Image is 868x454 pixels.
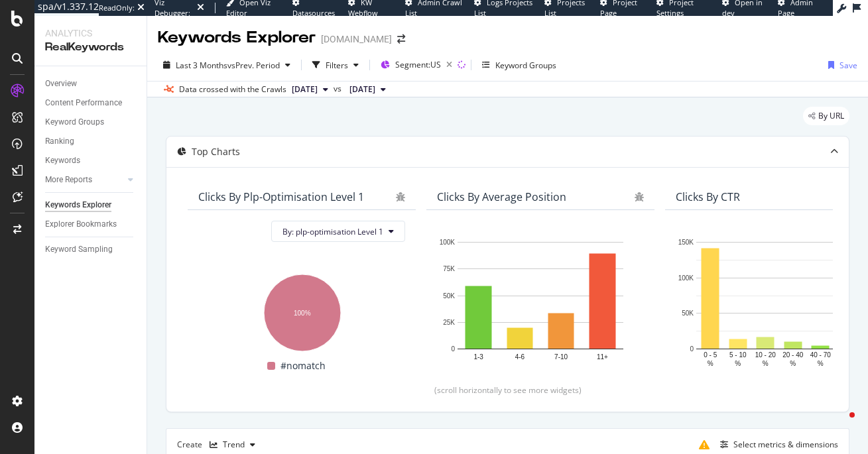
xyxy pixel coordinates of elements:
div: Keyword Groups [495,60,556,71]
button: [DATE] [286,82,334,97]
div: Keyword Sampling [45,243,113,256]
div: Overview [45,77,77,91]
div: arrow-right-arrow-left [397,34,405,44]
text: % [818,360,824,367]
text: % [708,360,713,367]
span: #nomatch [280,358,326,374]
div: Clicks By Average Position [437,190,566,203]
a: More Reports [45,173,124,187]
button: Last 3 MonthsvsPrev. Period [158,54,296,76]
text: 25K [443,319,455,326]
div: Keywords Explorer [45,198,111,212]
div: Ranking [45,135,74,148]
text: % [763,360,769,367]
a: Content Performance [45,96,137,110]
span: 2025 May. 25th [349,84,375,95]
div: Keywords [45,154,80,168]
text: 20 - 40 [782,351,804,359]
span: 2025 Aug. 31st [292,84,318,95]
div: (scroll horizontally to see more widgets) [182,384,833,396]
text: 0 - 5 [704,351,717,359]
div: Keyword Groups [45,115,104,129]
div: ReadOnly: [99,3,135,13]
span: By URL [818,112,844,120]
text: 4-6 [515,353,525,361]
text: 100% [294,310,311,317]
text: % [735,360,741,367]
a: Explorer Bookmarks [45,217,137,231]
a: Keyword Groups [45,115,137,129]
div: bug [396,192,405,201]
text: 100K [678,274,694,282]
div: Select metrics & dimensions [733,439,838,450]
span: Datasources [292,8,335,18]
button: Select metrics & dimensions [715,437,838,453]
button: By: plp-optimisation Level 1 [271,221,405,242]
text: 0 [690,345,694,353]
a: Keywords [45,154,137,168]
div: [DOMAIN_NAME] [321,32,392,46]
text: 40 - 70 [810,351,832,359]
div: Content Performance [45,96,122,110]
text: 10 - 20 [755,351,776,359]
div: Explorer Bookmarks [45,217,117,231]
span: Segment: US [395,59,441,70]
text: 5 - 10 [729,351,747,359]
text: 100K [440,239,456,246]
div: Save [839,60,857,71]
div: Keywords Explorer [158,27,316,49]
div: Data crossed with the Crawls [179,84,286,95]
svg: A chart. [198,267,405,353]
div: Filters [326,60,348,71]
div: legacy label [803,107,849,125]
text: % [790,360,796,367]
a: Overview [45,77,137,91]
button: Save [823,54,857,76]
text: 1-3 [473,353,483,361]
div: Clicks By plp-optimisation Level 1 [198,190,364,203]
a: Ranking [45,135,137,148]
div: More Reports [45,173,92,187]
a: Keyword Sampling [45,243,137,256]
div: RealKeywords [45,40,136,55]
text: 75K [443,266,455,273]
div: Top Charts [192,145,240,158]
button: Segment:US [375,54,458,76]
text: 50K [443,292,455,300]
iframe: Intercom live chat [823,409,855,441]
span: vs [334,83,344,95]
div: bug [635,192,644,201]
button: Keyword Groups [477,54,562,76]
svg: A chart. [437,235,644,369]
div: Clicks By CTR [676,190,740,203]
button: [DATE] [344,82,391,97]
a: Keywords Explorer [45,198,137,212]
text: 50K [682,310,694,317]
text: 150K [678,239,694,246]
button: Filters [307,54,364,76]
text: 0 [451,345,455,353]
span: vs Prev. Period [227,60,280,71]
div: Analytics [45,27,136,40]
text: 7-10 [554,353,568,361]
text: 11+ [597,353,608,361]
span: Last 3 Months [176,60,227,71]
span: By: plp-optimisation Level 1 [282,226,383,237]
div: Trend [223,441,245,449]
